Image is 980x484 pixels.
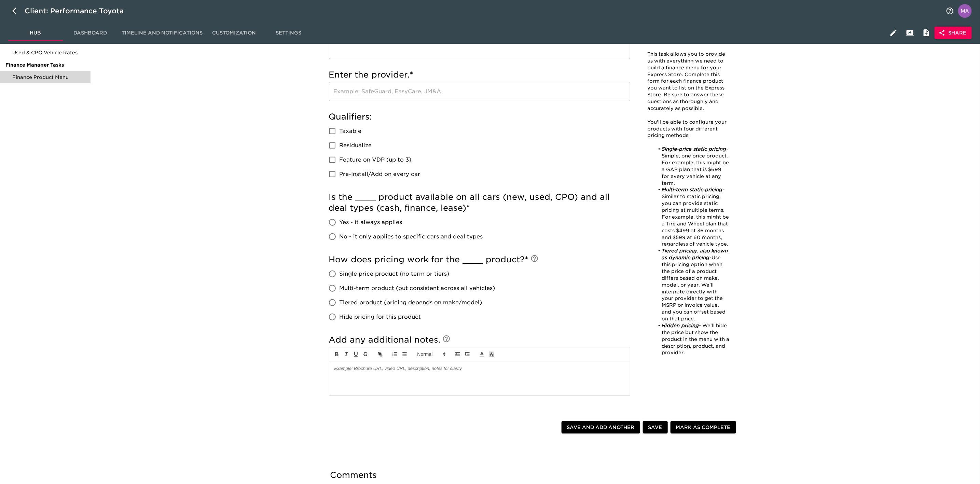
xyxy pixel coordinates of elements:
span: Multi-term product (but consistent across all vehicles) [340,284,495,292]
p: This task allows you to provide us with everything we need to build a finance menu for your Expre... [648,51,730,112]
input: Example: SafeGuard, EasyCare, JM&A [329,82,630,101]
button: Edit Hub [885,25,902,41]
span: Tiered product (pricing depends on make/model) [340,299,482,307]
p: You'll be able to configure your products with four different pricing methods: [648,119,730,139]
span: Single price product (no term or tiers) [340,270,450,278]
em: - [710,255,712,260]
span: Hub [12,29,59,37]
span: Share [940,29,966,37]
span: No - it only applies to specific cars and deal types [340,233,483,241]
em: Multi-term static pricing [662,187,722,192]
button: notifications [942,3,958,19]
div: Client: Performance Toyota [25,5,133,16]
h5: Comments [330,470,737,481]
span: Finance Manager Tasks [5,61,85,68]
li: Similar to static pricing, you can provide static pricing at multiple terms. For example, this mi... [655,186,730,248]
h5: Qualifiers: [329,111,630,122]
button: Save and Add Another [562,421,640,434]
em: Hidden pricing [662,323,699,328]
h5: How does pricing work for the ____ product? [329,254,630,265]
img: Profile [958,4,972,18]
span: Hide pricing for this product [340,313,421,321]
li: - We'll hide the price but show the product in the menu with a description, product, and provider. [655,322,730,356]
span: Customization [211,29,257,37]
span: Settings [265,29,312,37]
span: Used & CPO Vehicle Rates [12,49,85,56]
span: Pre-Install/Add on every car [340,170,420,178]
span: Dashboard [67,29,113,37]
em: Tiered pricing, also known as dynamic pricing [662,248,730,260]
li: - Simple, one price product. For example, this might be a GAP plan that is $699 for every vehicle... [655,146,730,186]
button: Client View [902,25,918,41]
span: Yes - it always applies [340,218,402,226]
button: Mark as Complete [671,421,736,434]
em: - [722,187,724,192]
span: Finance Product Menu [12,74,85,81]
button: Save [643,421,668,434]
em: Single-price static pricing [662,146,726,152]
span: Save and Add Another [567,423,635,432]
span: Taxable [340,127,362,135]
span: Residualize [340,141,372,150]
span: Save [648,423,662,432]
button: Internal Notes and Comments [918,25,935,41]
h5: Enter the provider. [329,69,630,80]
span: Timeline and Notifications [122,29,203,37]
span: Feature on VDP (up to 3) [340,156,412,164]
h5: Is the ____ product available on all cars (new, used, CPO) and all deal types (cash, finance, lease) [329,192,630,213]
button: Share [935,27,972,39]
span: Mark as Complete [676,423,731,432]
h5: Add any additional notes. [329,334,630,345]
li: Use this pricing option when the price of a product differs based on make, model, or year. We'll ... [655,248,730,322]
